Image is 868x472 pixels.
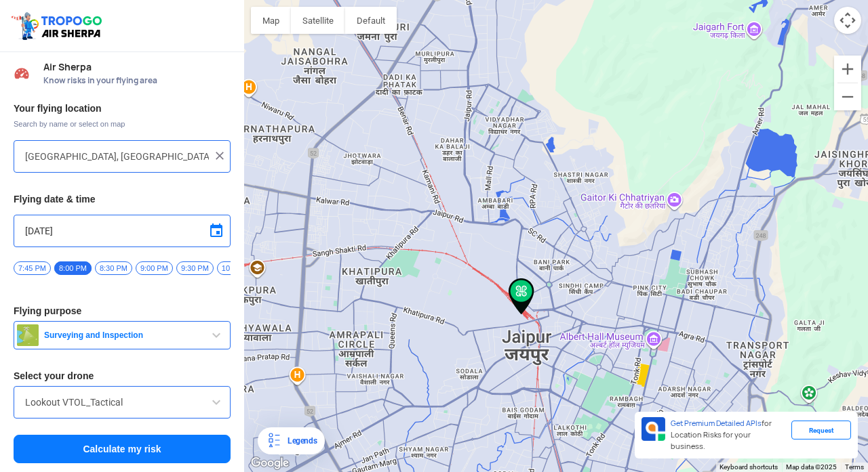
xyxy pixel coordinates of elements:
[14,306,231,316] h3: Flying purpose
[14,194,231,204] h3: Flying date & time
[14,65,30,81] img: Risk Scores
[248,454,292,472] a: Open this area in Google Maps (opens a new window)
[834,83,861,110] button: Zoom out
[39,330,208,341] span: Surveying and Inspection
[25,148,209,165] input: Search your flying location
[786,463,837,471] span: Map data ©2025
[845,463,864,471] a: Terms
[95,261,132,275] span: 8:30 PM
[834,56,861,83] button: Zoom in
[43,62,231,72] span: Air Sherpa
[217,261,258,275] span: 10:00 PM
[25,394,219,410] input: Search by name or Brand
[176,261,214,275] span: 9:30 PM
[17,324,39,346] img: survey.png
[719,463,778,472] button: Keyboard shortcuts
[14,435,231,463] button: Calculate my risk
[834,7,861,34] button: Map camera controls
[25,223,219,239] input: Select Date
[14,119,231,129] span: Search by name or select on map
[14,321,231,349] button: Surveying and Inspection
[248,454,292,472] img: Google
[665,417,791,453] div: for Location Risks for your business.
[251,7,291,34] button: Show street map
[14,104,231,113] h3: Your flying location
[213,149,226,163] img: ic_close.png
[291,7,345,34] button: Show satellite imagery
[14,371,231,381] h3: Select your drone
[10,10,106,41] img: ic_tgdronemaps.svg
[14,261,51,275] span: 7:45 PM
[54,261,92,275] span: 8:00 PM
[266,433,282,449] img: Legends
[43,75,231,86] span: Know risks in your flying area
[136,261,173,275] span: 9:00 PM
[282,433,317,449] div: Legends
[791,421,851,439] div: Request
[671,419,762,428] span: Get Premium Detailed APIs
[642,417,665,441] img: Premium APIs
